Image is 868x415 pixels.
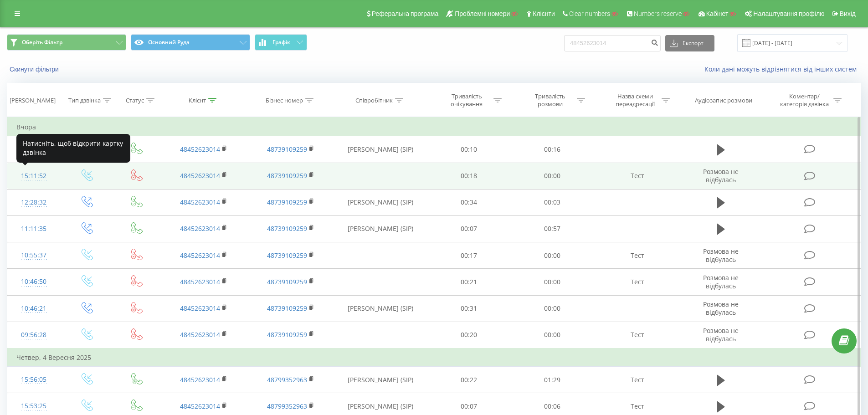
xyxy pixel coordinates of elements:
button: Скинути фільтри [7,65,63,73]
div: 15:11:52 [16,167,51,185]
a: 48739109259 [267,171,307,180]
td: 00:00 [511,269,594,295]
td: Четвер, 4 Вересня 2025 [7,348,861,367]
a: 48452623014 [180,277,220,286]
td: 00:17 [427,242,511,269]
td: 00:20 [427,322,511,348]
div: 15:56:05 [16,371,51,389]
div: 15:53:25 [16,397,51,415]
a: 48739109259 [267,224,307,233]
span: Clear numbers [569,10,610,17]
span: Розмова не відбулась [703,273,739,290]
td: 00:07 [427,215,511,242]
span: Вихід [840,10,856,17]
div: Коментар/категорія дзвінка [778,92,831,108]
span: Кабінет [706,10,729,17]
a: 48739109259 [267,251,307,260]
span: Numbers reserve [634,10,682,17]
td: [PERSON_NAME] (SIP) [334,295,427,322]
a: 48739109259 [267,145,307,154]
td: 00:16 [511,136,594,163]
a: 48739109259 [267,304,307,313]
td: 00:57 [511,215,594,242]
input: Пошук за номером [564,35,661,51]
a: 48452623014 [180,330,220,339]
td: 00:21 [427,269,511,295]
div: Бізнес номер [266,97,303,104]
td: 00:00 [511,322,594,348]
button: Основний Руда [131,34,250,51]
td: 00:34 [427,189,511,215]
span: Графік [272,39,290,46]
a: 48799352963 [267,375,307,384]
td: 00:31 [427,295,511,322]
a: 48739109259 [267,330,307,339]
span: Оберіть Фільтр [22,39,62,46]
a: 48452623014 [180,198,220,206]
span: Реферальна програма [372,10,439,17]
div: Тривалість розмови [526,92,575,108]
td: Тест [594,322,680,348]
span: Проблемні номери [455,10,510,17]
a: 48739109259 [267,277,307,286]
td: 00:03 [511,189,594,215]
a: Коли дані можуть відрізнятися вiд інших систем [704,65,861,73]
td: Тест [594,242,680,269]
span: Розмова не відбулась [703,326,739,343]
div: Аудіозапис розмови [695,97,752,104]
button: Графік [255,34,307,51]
td: 00:00 [511,242,594,269]
button: Оберіть Фільтр [7,34,126,51]
td: [PERSON_NAME] (SIP) [334,136,427,163]
span: Налаштування профілю [753,10,824,17]
div: 10:55:37 [16,246,51,264]
span: Розмова не відбулась [703,167,739,184]
div: Назва схеми переадресації [611,92,659,108]
td: [PERSON_NAME] (SIP) [334,215,427,242]
div: 10:46:21 [16,300,51,318]
a: 48452623014 [180,304,220,313]
div: 11:11:35 [16,220,51,238]
td: 00:18 [427,163,511,189]
a: 48452623014 [180,375,220,384]
td: Тест [594,367,680,393]
div: Тип дзвінка [68,97,101,104]
div: [PERSON_NAME] [10,97,56,104]
a: 48799352963 [267,402,307,410]
div: 09:56:28 [16,326,51,344]
a: 48452623014 [180,171,220,180]
td: 01:29 [511,367,594,393]
div: Тривалість очікування [442,92,491,108]
a: 48739109259 [267,198,307,206]
div: Клієнт [189,97,206,104]
div: Натисніть, щоб відкрити картку дзвінка [16,134,130,163]
a: 48452623014 [180,251,220,260]
td: 00:00 [511,163,594,189]
div: 10:46:50 [16,273,51,291]
span: Розмова не відбулась [703,300,739,317]
td: Вчора [7,118,861,136]
a: 48452623014 [180,402,220,410]
div: 12:28:32 [16,194,51,211]
td: Тест [594,269,680,295]
a: 48452623014 [180,224,220,233]
td: 00:10 [427,136,511,163]
td: [PERSON_NAME] (SIP) [334,367,427,393]
div: Статус [126,97,144,104]
a: 48452623014 [180,145,220,154]
td: Тест [594,163,680,189]
span: Клієнти [533,10,555,17]
div: Співробітник [355,97,393,104]
td: 00:00 [511,295,594,322]
button: Експорт [665,35,714,51]
span: Розмова не відбулась [703,247,739,264]
td: [PERSON_NAME] (SIP) [334,189,427,215]
td: 00:22 [427,367,511,393]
